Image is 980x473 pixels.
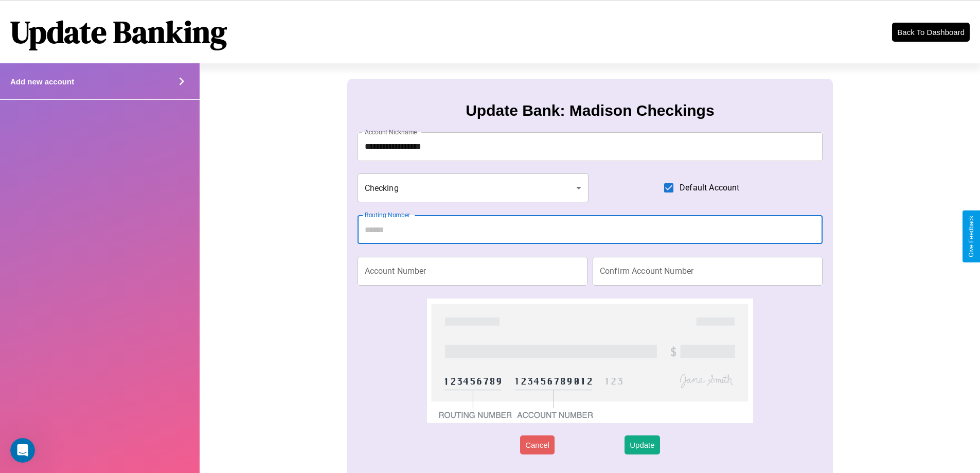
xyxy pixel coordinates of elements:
[625,435,660,454] button: Update
[10,77,74,86] h4: Add new account
[358,173,589,202] div: Checking
[466,102,714,119] h3: Update Bank: Madison Checkings
[365,211,410,219] label: Routing Number
[680,182,739,194] span: Default Account
[10,438,35,463] iframe: Intercom live chat
[892,23,970,42] button: Back To Dashboard
[365,128,417,136] label: Account Nickname
[520,435,555,454] button: Cancel
[427,299,753,423] img: check
[968,216,975,257] div: Give Feedback
[10,11,227,53] h1: Update Banking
